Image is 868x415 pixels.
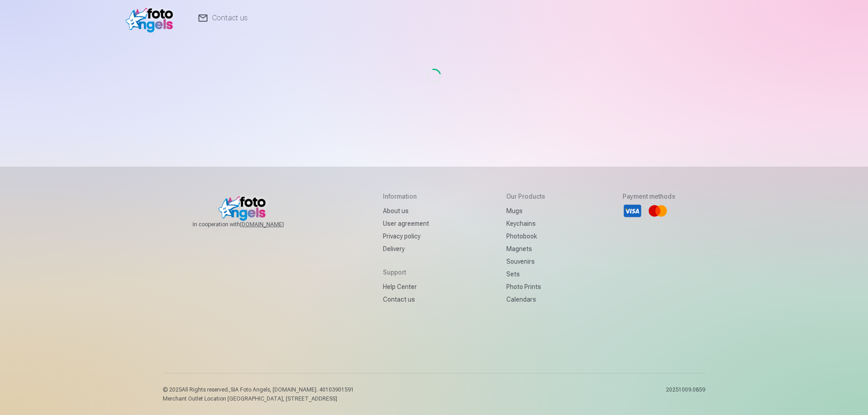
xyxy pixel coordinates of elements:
[506,192,545,201] h5: Our products
[623,201,642,221] li: Visa
[383,192,429,201] h5: Information
[648,201,668,221] li: Mastercard
[506,268,545,280] a: Sets
[383,242,429,255] a: Delivery
[193,221,306,228] span: In cooperation with
[240,221,306,228] a: [DOMAIN_NAME]
[506,255,545,268] a: Souvenirs
[383,217,429,230] a: User agreement
[163,395,354,402] p: Merchant Outlet Location [GEOGRAPHIC_DATA], [STREET_ADDRESS]
[383,230,429,242] a: Privacy policy
[506,230,545,242] a: Photobook
[666,386,705,402] p: 20251009.0859
[231,387,354,393] span: SIA Foto Angels, [DOMAIN_NAME]. 40103901591
[506,280,545,293] a: Photo prints
[506,242,545,255] a: Magnets
[383,205,429,217] a: About us
[383,268,429,277] h5: Support
[383,280,429,293] a: Help Center
[163,386,354,393] p: © 2025 All Rights reserved. ,
[506,293,545,306] a: Calendars
[506,217,545,230] a: Keychains
[383,293,429,306] a: Contact us
[623,192,675,201] h5: Payment methods
[506,205,545,217] a: Mugs
[126,4,178,33] img: /v1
